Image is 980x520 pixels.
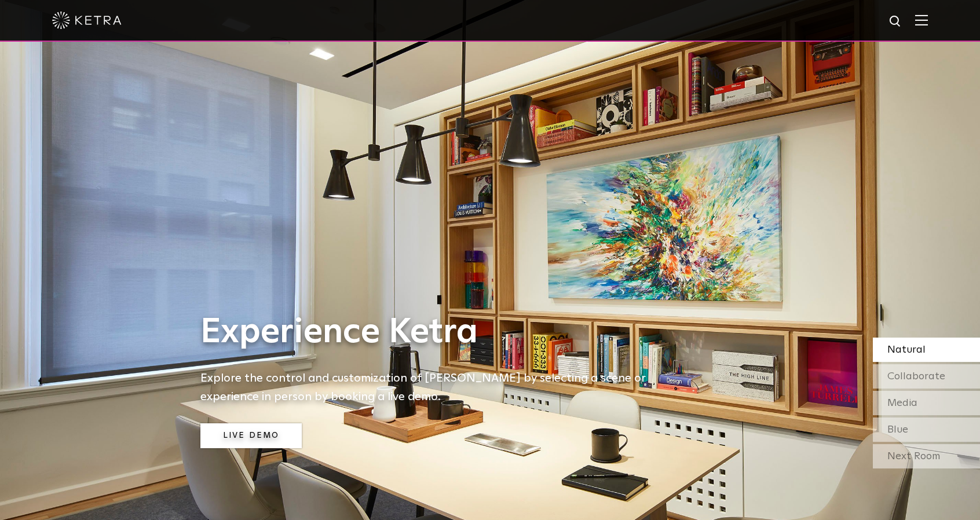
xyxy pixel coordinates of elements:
h1: Experience Ketra [200,313,664,351]
a: Live Demo [200,423,302,448]
h5: Explore the control and customization of [PERSON_NAME] by selecting a scene or experience in pers... [200,369,664,406]
img: search icon [888,14,903,29]
span: Blue [887,424,908,435]
img: Hamburger%20Nav.svg [915,14,928,25]
span: Natural [887,345,926,355]
img: ketra-logo-2019-white [52,12,122,29]
span: Collaborate [887,371,945,382]
span: Media [887,398,917,408]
